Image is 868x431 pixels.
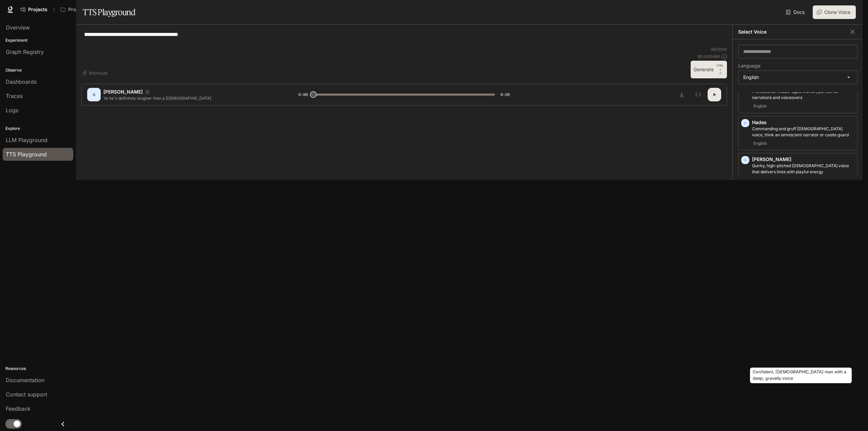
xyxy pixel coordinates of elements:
[752,89,854,101] p: Professional middle-aged woman, perfect for narrations and voiceovers
[28,7,47,13] span: Projects
[691,61,727,78] button: GenerateCTRL +⏎
[738,71,857,84] div: English
[58,3,117,16] button: Open workspace menu
[51,6,58,13] div: /
[716,63,724,76] p: ⏎
[675,88,689,101] button: Download audio
[752,156,854,163] p: [PERSON_NAME]
[691,88,705,101] button: Inspect
[103,95,282,101] p: Ya he's definitely tougher than a [DEMOGRAPHIC_DATA]
[81,67,110,78] button: Shortcuts
[68,7,106,13] p: Project [PERSON_NAME]
[143,90,152,94] button: Copy Voice ID
[752,119,854,126] p: Hades
[752,139,768,148] span: English
[785,5,807,19] a: Docs
[738,63,761,68] p: Language
[711,46,727,52] p: 46 / 1000
[18,3,51,16] a: Go to projects
[500,91,510,98] span: 0:02
[103,89,143,95] p: [PERSON_NAME]
[813,5,856,19] button: Clone Voice
[752,102,768,110] span: English
[88,89,99,100] div: D
[752,163,854,175] p: Quirky, high-pitched female voice that delivers lines with playful energy
[752,126,854,138] p: Commanding and gruff male voice, think an omniscient narrator or castle guard
[698,54,720,59] p: $ 0.000460
[298,91,308,98] span: 0:00
[83,5,135,19] h1: TTS Playground
[750,368,852,383] div: Confident, [DEMOGRAPHIC_DATA] man with a deep, gravelly voice
[716,63,724,72] p: CTRL +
